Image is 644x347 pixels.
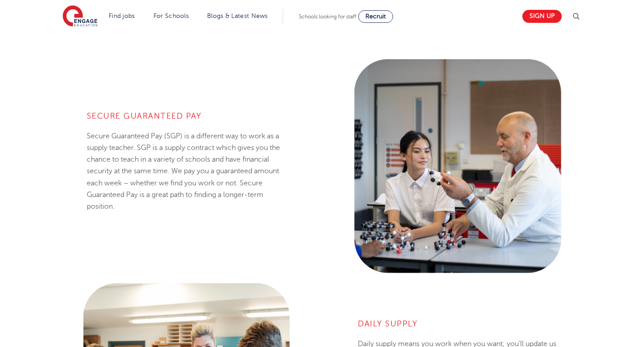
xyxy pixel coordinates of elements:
[358,318,557,329] h4: Daily Supply
[358,10,393,23] a: Recruit
[522,10,562,23] a: Sign up
[207,13,268,19] a: Blogs & Latest News
[109,13,135,19] a: Find jobs
[153,13,189,19] a: For Schools
[299,13,356,20] span: Schools looking for staff
[63,5,97,28] img: Engage Education
[365,13,386,20] span: Recruit
[87,130,286,213] p: Secure Guaranteed Pay (SGP) is a different way to work as a supply teacher. SGP is a supply contr...
[87,111,286,121] h4: Secure Guaranteed Pay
